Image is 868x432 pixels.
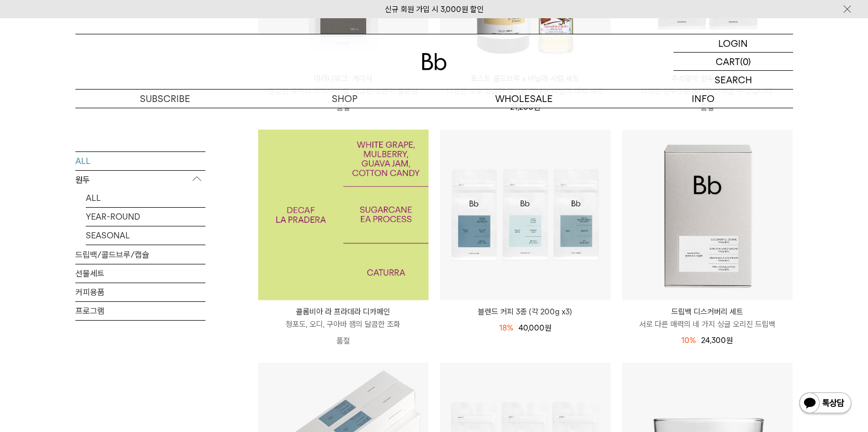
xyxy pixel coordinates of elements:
[622,306,793,318] p: 드립백 디스커버리 세트
[440,130,611,300] img: 블렌드 커피 3종 (각 200g x3)
[86,207,205,225] a: YEAR-ROUND
[673,34,793,53] a: LOGIN
[75,301,205,320] a: 프로그램
[258,306,429,331] a: 콜롬비아 라 프라데라 디카페인 청포도, 오디, 구아바 잼의 달콤한 조화
[740,53,751,70] p: (0)
[622,318,793,331] p: 서로 다른 매력의 네 가지 싱글 오리진 드립백
[622,130,793,300] img: 드립백 디스커버리 세트
[75,170,205,189] p: 원두
[681,334,696,347] div: 10%
[499,322,513,334] div: 18%
[519,323,551,333] span: 40,000
[255,90,434,108] a: SHOP
[434,90,614,108] p: WHOLESALE
[545,323,551,333] span: 원
[701,336,733,345] span: 24,300
[258,318,429,331] p: 청포도, 오디, 구아바 잼의 달콤한 조화
[75,283,205,301] a: 커피용품
[716,53,740,70] p: CART
[622,306,793,331] a: 드립백 디스커버리 세트 서로 다른 매력의 네 가지 싱글 오리진 드립백
[86,226,205,244] a: SEASONAL
[258,130,429,300] img: 1000001187_add2_054.jpg
[75,151,205,170] a: ALL
[715,71,752,89] p: SEARCH
[75,264,205,282] a: 선물세트
[726,336,733,345] span: 원
[75,90,255,108] a: SUBSCRIBE
[718,34,748,52] p: LOGIN
[258,306,429,318] p: 콜롬비아 라 프라데라 디카페인
[385,5,484,14] a: 신규 회원 가입 시 3,000원 할인
[798,391,852,416] img: 카카오톡 채널 1:1 채팅 버튼
[614,90,793,108] p: INFO
[75,245,205,263] a: 드립백/콜드브루/캡슐
[440,306,611,318] a: 블렌드 커피 3종 (각 200g x3)
[422,53,447,70] img: 로고
[86,188,205,207] a: ALL
[258,331,429,351] p: 품절
[510,103,540,112] span: 21,200
[534,103,540,112] span: 원
[673,53,793,71] a: CART (0)
[258,130,429,300] a: 콜롬비아 라 프라데라 디카페인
